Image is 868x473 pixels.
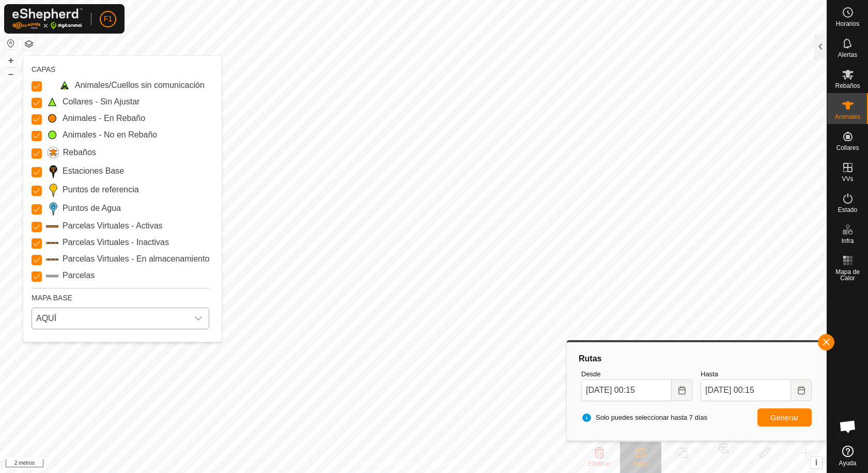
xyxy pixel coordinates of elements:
font: i [815,458,817,467]
font: Generar [770,414,799,422]
font: + [8,55,14,66]
font: Desde [581,370,601,378]
font: Parcelas Virtuales - Inactivas [63,238,169,247]
font: CAPAS [32,65,55,73]
font: Puntos de Agua [63,204,121,212]
font: Horarios [836,20,859,27]
div: disparador desplegable [188,308,209,329]
button: + [5,54,17,67]
font: MAPA BASE [32,294,72,302]
font: Política de Privacidad [360,461,420,468]
font: Animales [835,113,860,120]
font: Parcelas [63,271,95,280]
button: – [5,68,17,80]
font: Animales/Cuellos sin comunicación [75,81,205,89]
font: Ayuda [839,460,857,467]
font: Estaciones Base [63,166,124,175]
font: Animales - En Rebaño [63,114,145,123]
font: Rebaños [63,148,96,157]
font: F1 [104,14,112,23]
font: AQUÍ [36,314,56,323]
span: AQUÍ [32,308,188,329]
font: Collares - Sin Ajustar [63,97,139,106]
font: Infra [841,237,854,245]
a: Ayuda [827,441,868,470]
font: Rutas [579,354,601,363]
font: Contáctenos [432,461,467,468]
a: Contáctenos [432,460,467,469]
button: Generar [757,408,812,426]
font: Hasta [701,370,718,378]
button: Elija fecha [672,379,692,401]
font: – [8,68,13,79]
font: Estado [838,206,857,213]
font: Rebaños [835,82,860,89]
button: Elija fecha [791,379,812,401]
a: Política de Privacidad [360,460,420,469]
font: Parcelas Virtuales - Activas [63,221,163,230]
font: Parcelas Virtuales - En almacenamiento [63,254,209,263]
button: i [811,457,822,468]
img: Logotipo de Gallagher [12,8,83,29]
font: Collares [836,144,859,151]
button: Restablecer Mapa [5,37,17,50]
div: Chat abierto [832,411,863,442]
font: VVs [842,175,853,182]
font: Solo puedes seleccionar hasta 7 días [596,414,707,421]
font: Puntos de referencia [63,185,139,194]
font: Mapa de Calor [835,268,860,282]
font: Alertas [838,51,857,58]
font: Animales - No en Rebaño [63,130,157,139]
button: Capas del Mapa [23,38,35,50]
